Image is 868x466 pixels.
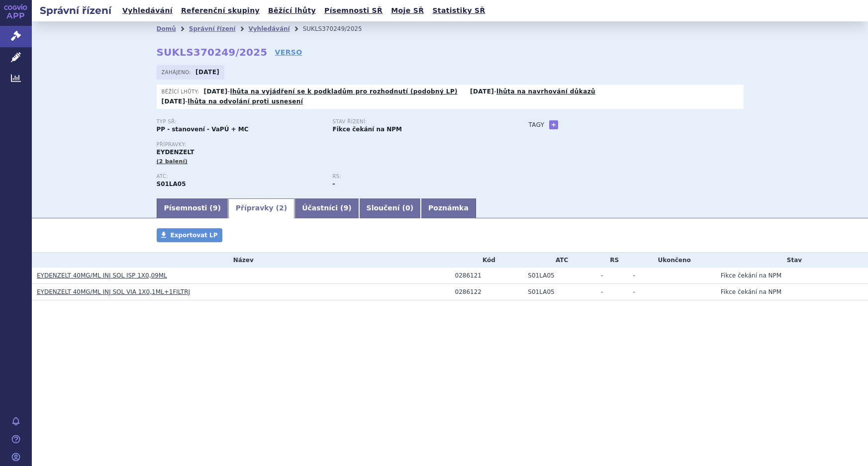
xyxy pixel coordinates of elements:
[633,288,635,295] span: -
[716,253,868,268] th: Stav
[230,88,458,95] a: lhůta na vyjádření se k podkladům pro rozhodnutí (podobný LP)
[213,204,218,212] span: 9
[189,25,236,32] a: Správní řízení
[171,232,218,239] span: Exportovat LP
[470,88,595,95] p: -
[157,149,194,156] span: EYDENZELT
[716,268,868,284] td: Fikce čekání na NPM
[32,3,119,17] h2: Správní řízení
[628,253,715,268] th: Ukončeno
[275,47,302,57] a: VERSO
[157,142,509,148] p: Přípravky:
[523,268,596,284] td: AFLIBERCEPT
[157,158,188,165] span: (2 balení)
[119,4,176,17] a: Vyhledávání
[455,272,523,279] div: 0286121
[321,4,386,17] a: Písemnosti SŘ
[37,288,190,295] a: EYDENZELT 40MG/ML INJ SOL VIA 1X0,1ML+1FILTRJ
[157,181,186,187] strong: AFLIBERCEPT
[450,253,523,268] th: Kód
[429,4,488,17] a: Statistiky SŘ
[265,4,319,17] a: Běžící lhůty
[195,69,219,76] strong: [DATE]
[188,98,303,105] a: lhůta na odvolání proti usnesení
[333,181,335,187] strong: -
[333,126,402,133] strong: Fikce čekání na NPM
[470,88,494,95] strong: [DATE]
[388,4,427,17] a: Moje SŘ
[333,174,499,180] p: RS:
[601,288,603,295] span: -
[716,283,868,300] td: Fikce čekání na NPM
[303,21,375,36] li: SUKLS370249/2025
[157,25,176,32] a: Domů
[204,88,228,95] strong: [DATE]
[343,204,348,212] span: 9
[405,204,410,212] span: 0
[633,272,635,279] span: -
[279,204,284,212] span: 2
[549,120,558,129] a: +
[157,46,268,58] strong: SUKLS370249/2025
[162,68,193,76] span: Zahájeno:
[248,25,289,32] a: Vyhledávání
[157,228,223,242] a: Exportovat LP
[523,283,596,300] td: AFLIBERCEPT
[157,198,228,218] a: Písemnosti (9)
[421,198,476,218] a: Poznámka
[37,272,167,279] a: EYDENZELT 40MG/ML INJ SOL ISP 1X0,09ML
[162,88,201,95] span: Běžící lhůty:
[204,88,458,95] p: -
[228,198,294,218] a: Přípravky (2)
[157,126,249,133] strong: PP - stanovení - VaPÚ + MC
[601,272,603,279] span: -
[523,253,596,268] th: ATC
[32,253,450,268] th: Název
[157,174,323,180] p: ATC:
[178,4,263,17] a: Referenční skupiny
[359,198,421,218] a: Sloučení (0)
[157,119,323,125] p: Typ SŘ:
[162,97,303,105] p: -
[496,88,595,95] a: lhůta na navrhování důkazů
[294,198,359,218] a: Účastníci (9)
[455,288,523,295] div: 0286122
[596,253,628,268] th: RS
[162,98,186,105] strong: [DATE]
[333,119,499,125] p: Stav řízení:
[529,119,545,131] h3: Tagy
